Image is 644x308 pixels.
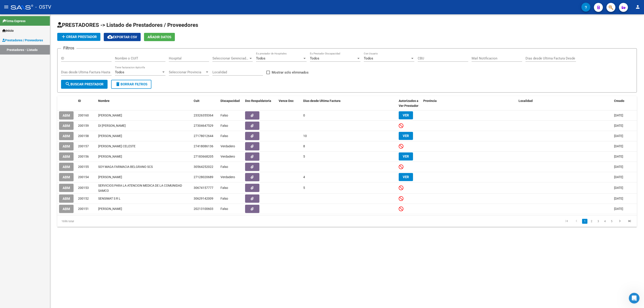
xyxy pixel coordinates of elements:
[78,207,89,211] span: 200151
[220,124,228,127] span: Falso
[63,207,70,211] span: ABM
[63,124,70,128] span: ABM
[2,19,25,23] span: Firma Express
[98,144,190,149] div: [PERSON_NAME] CELESTE
[104,33,141,41] button: Exportar CSV
[614,134,623,138] span: [DATE]
[243,96,277,111] datatable-header-cell: Doc Respaldatoria
[63,144,70,148] span: ABM
[194,154,213,159] div: 27183668205
[277,96,301,111] datatable-header-cell: Vence Doc
[220,207,228,211] span: Falso
[635,4,640,10] mat-icon: person
[78,144,89,148] span: 200157
[301,96,397,111] datatable-header-cell: Dias desde Ultima Factura
[194,185,213,190] div: 30674157777
[63,197,70,201] span: ABM
[602,217,608,225] li: page 4
[220,99,240,103] span: Discapacidad
[78,165,89,169] span: 200155
[35,2,51,12] span: - OSTV
[595,219,601,224] a: 3
[614,207,623,211] span: [DATE]
[115,70,124,74] span: Todos
[272,70,309,75] span: Mostrar sólo eliminados
[194,175,213,180] div: 27128020689
[220,197,228,200] span: Falso
[57,22,198,28] span: PRESTADORES -> Listado de Prestadores / Proveedores
[614,124,623,127] span: [DATE]
[220,186,228,190] span: Falso
[61,35,97,39] span: Crear Prestador
[98,154,190,159] div: [PERSON_NAME]
[4,4,9,10] mat-icon: menu
[194,99,199,103] span: Cuit
[364,56,373,60] span: Todos
[57,33,100,41] button: Crear Prestador
[107,34,113,40] mat-icon: cloud_download
[115,81,121,87] mat-icon: delete
[78,155,89,158] span: 200156
[399,99,418,108] span: Autorizados a Ver Prestador
[111,80,151,89] button: Borrar Filtros
[588,217,595,225] li: page 2
[220,175,235,179] span: Verdadero
[78,134,89,138] span: 200158
[98,99,110,103] span: Nombre
[61,34,66,39] mat-icon: add
[98,183,190,192] div: SERVICIOS PARA LA ATENCION MEDICA DE LA COMUNIDAD SAMCO
[59,194,74,203] button: ABM
[614,155,623,158] span: [DATE]
[98,164,190,169] div: SOY MAGA FARMACIA BELGRANO SCS
[303,186,305,190] span: 5
[303,155,305,158] span: 5
[279,99,294,103] span: Vence Doc
[57,216,172,227] div: 1696 total
[194,113,213,118] div: 23326355364
[59,173,74,181] button: ABM
[220,155,235,158] span: Verdadero
[625,219,634,224] a: go to last page
[614,186,623,190] span: [DATE]
[78,186,89,190] span: 200153
[63,175,70,179] span: ABM
[422,96,517,111] datatable-header-cell: Provincia
[59,122,74,130] button: ABM
[169,70,205,74] span: Seleccionar Provincia
[303,175,305,179] span: 4
[399,132,413,140] button: VER
[63,114,70,118] span: ABM
[220,134,228,138] span: Falso
[220,144,235,148] span: Verdadero
[65,82,104,86] span: Buscar Prestador
[608,217,615,225] li: page 5
[192,96,219,111] datatable-header-cell: Cuit
[616,219,624,224] a: go to next page
[397,96,422,111] datatable-header-cell: Autorizados a Ver Prestador
[76,96,96,111] datatable-header-cell: ID
[194,144,213,149] div: 27418086136
[61,80,108,89] button: Buscar Prestador
[63,134,70,138] span: ABM
[115,82,147,86] span: Borrar Filtros
[303,144,305,148] span: 8
[194,123,213,128] div: 27304647529
[59,152,74,161] button: ABM
[562,219,571,224] a: go to first page
[310,56,319,60] span: Todos
[78,175,89,179] span: 200154
[59,111,74,120] button: ABM
[220,165,228,169] span: Falso
[399,111,413,119] button: VER
[303,99,341,103] span: Dias desde Ultima Factura
[65,81,70,87] mat-icon: search
[107,35,137,39] span: Exportar CSV
[144,33,175,41] button: Añadir Datos
[96,96,192,111] datatable-header-cell: Nombre
[403,113,409,117] span: VER
[517,96,612,111] datatable-header-cell: Localidad
[194,164,213,169] div: 30564252022
[519,99,533,103] span: Localidad
[194,206,213,211] div: 20213100603
[256,56,265,60] span: Todos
